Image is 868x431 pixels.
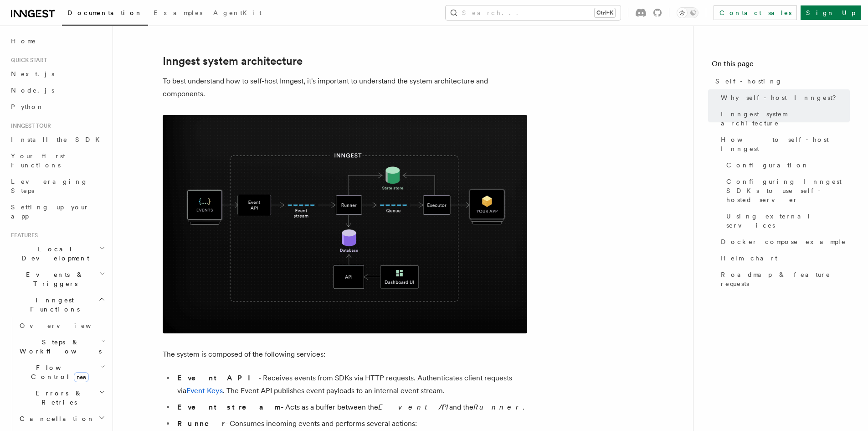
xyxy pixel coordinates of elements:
[148,3,208,25] a: Examples
[677,7,699,18] button: Toggle dark mode
[715,77,782,86] span: Self-hosting
[16,389,99,407] span: Errors & Retries
[16,414,95,423] span: Cancellation
[16,317,107,334] a: Overview
[717,106,850,131] a: Inngest system architecture
[7,131,107,148] a: Install the SDK
[7,33,107,49] a: Home
[177,403,281,411] strong: Event stream
[7,296,98,314] span: Inngest Functions
[177,374,258,382] strong: Event API
[11,152,65,169] span: Your first Functions
[67,9,143,16] span: Documentation
[163,55,303,68] a: Inngest system architecture
[11,87,54,94] span: Node.js
[723,157,850,173] a: Configuration
[595,8,615,17] kbd: Ctrl+K
[177,419,225,428] strong: Runner
[723,208,850,234] a: Using external services
[186,386,223,395] a: Event Keys
[721,270,850,288] span: Roadmap & feature requests
[163,348,527,361] p: The system is composed of the following services:
[16,385,107,410] button: Errors & Retries
[717,266,850,292] a: Roadmap & feature requests
[717,234,850,250] a: Docker compose example
[7,66,107,82] a: Next.js
[721,254,777,263] span: Helm chart
[801,5,861,20] a: Sign Up
[717,250,850,266] a: Helm chart
[7,199,107,224] a: Setting up your app
[11,103,44,110] span: Python
[175,401,527,414] li: - Acts as a buffer between the and the .
[717,131,850,157] a: How to self-host Inngest
[208,3,267,25] a: AgentKit
[11,36,36,46] span: Home
[62,3,148,26] a: Documentation
[213,9,262,16] span: AgentKit
[473,403,523,411] em: Runner
[11,178,88,194] span: Leveraging Steps
[175,372,527,397] li: - Receives events from SDKs via HTTP requests. Authenticates client requests via . The Event API ...
[7,122,51,130] span: Inngest tour
[7,99,107,115] a: Python
[712,73,850,89] a: Self-hosting
[446,5,621,20] button: Search...Ctrl+K
[11,136,105,143] span: Install the SDK
[726,212,850,230] span: Using external services
[7,232,38,239] span: Features
[163,115,527,333] img: Inngest system architecture diagram
[7,292,107,317] button: Inngest Functions
[74,372,89,382] span: new
[16,363,100,381] span: Flow Control
[721,237,846,246] span: Docker compose example
[154,9,202,16] span: Examples
[16,359,107,385] button: Flow Controlnew
[721,135,850,153] span: How to self-host Inngest
[7,148,107,173] a: Your first Functions
[163,75,527,100] p: To best understand how to self-host Inngest, it's important to understand the system architecture...
[16,338,102,356] span: Steps & Workflows
[714,5,797,20] a: Contact sales
[726,161,809,170] span: Configuration
[378,403,449,411] em: Event API
[7,82,107,99] a: Node.js
[16,334,107,359] button: Steps & Workflows
[717,89,850,106] a: Why self-host Inngest?
[721,93,842,102] span: Why self-host Inngest?
[11,203,89,220] span: Setting up your app
[723,173,850,208] a: Configuring Inngest SDKs to use self-hosted server
[20,322,113,329] span: Overview
[11,70,54,78] span: Next.js
[712,58,850,73] h4: On this page
[7,266,107,292] button: Events & Triggers
[7,270,99,288] span: Events & Triggers
[721,109,850,128] span: Inngest system architecture
[7,244,99,263] span: Local Development
[7,173,107,199] a: Leveraging Steps
[16,410,107,427] button: Cancellation
[7,57,47,64] span: Quick start
[7,241,107,266] button: Local Development
[726,177,850,204] span: Configuring Inngest SDKs to use self-hosted server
